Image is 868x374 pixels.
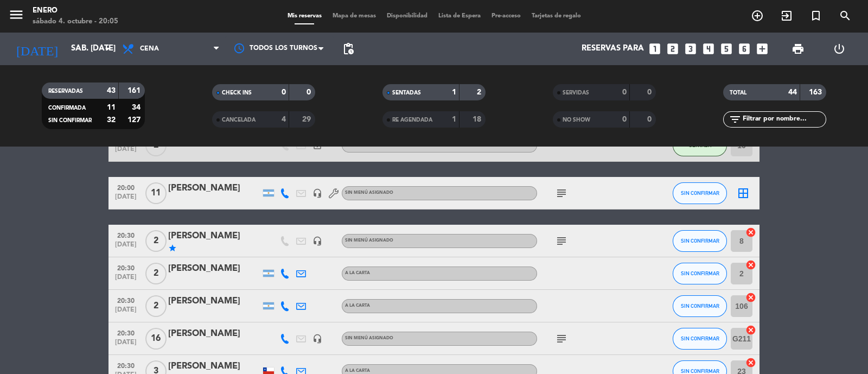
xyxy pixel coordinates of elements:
i: filter_list [729,113,742,126]
span: NO SHOW [563,117,590,123]
span: SIN CONFIRMAR [681,270,719,276]
span: [DATE] [112,274,139,286]
span: RESERVADAS [48,88,83,94]
i: looks_two [666,42,680,56]
i: looks_3 [684,42,698,56]
span: SIN CONFIRMAR [681,238,719,244]
span: [DATE] [112,193,139,206]
span: SIN CONFIRMAR [681,303,719,309]
div: [PERSON_NAME] [168,181,260,195]
button: SIN CONFIRMAR [673,295,727,317]
strong: 0 [647,116,654,123]
span: CHECK INS [222,90,252,96]
i: add_box [755,42,769,56]
span: 20:30 [112,229,139,241]
span: Pre-acceso [486,13,526,19]
strong: 4 [282,116,286,123]
i: exit_to_app [780,9,793,22]
span: Cena [140,45,159,53]
i: looks_5 [719,42,733,56]
span: Disponibilidad [381,13,433,19]
span: Sin menú asignado [345,143,393,147]
i: headset_mic [312,236,322,246]
strong: 0 [307,88,313,96]
i: subject [555,187,568,200]
span: TOTAL [730,90,746,96]
span: 11 [145,182,167,204]
i: cancel [745,227,756,238]
i: headset_mic [312,334,322,344]
span: Mapa de mesas [327,13,381,19]
span: SIN CONFIRMAR [681,190,719,196]
span: Sin menú asignado [345,238,393,243]
span: 2 [145,263,167,284]
i: add_circle_outline [751,9,764,22]
i: [DATE] [8,37,66,61]
span: print [792,42,805,55]
i: cancel [745,292,756,303]
strong: 1 [452,88,456,96]
div: [PERSON_NAME] [168,359,260,373]
span: Tarjetas de regalo [526,13,586,19]
span: A LA CARTA [345,271,370,275]
span: RE AGENDADA [392,117,432,123]
span: 20:30 [112,359,139,371]
strong: 127 [127,116,143,124]
span: CANCELADA [222,117,256,123]
strong: 32 [107,116,116,124]
span: SERVIDAS [563,90,589,96]
span: A LA CARTA [345,369,370,373]
i: looks_one [648,42,662,56]
span: Sin menú asignado [345,336,393,340]
span: 20:30 [112,294,139,306]
span: 2 [145,295,167,317]
div: [PERSON_NAME] [168,262,260,276]
span: 20:30 [112,261,139,274]
i: subject [555,332,568,345]
span: 2 [145,230,167,252]
span: A LA CARTA [345,303,370,308]
div: [PERSON_NAME] [168,294,260,308]
div: [PERSON_NAME] [168,229,260,243]
span: [DATE] [112,339,139,351]
i: border_all [737,187,750,200]
strong: 161 [127,87,143,94]
input: Filtrar por nombre... [742,113,826,125]
strong: 0 [622,88,627,96]
i: cancel [745,325,756,335]
button: SIN CONFIRMAR [673,263,727,284]
button: SIN CONFIRMAR [673,182,727,204]
i: cancel [745,259,756,270]
span: 20:00 [112,181,139,193]
strong: 29 [302,116,313,123]
div: Enero [33,5,118,16]
button: SIN CONFIRMAR [673,230,727,252]
i: menu [8,7,24,23]
strong: 11 [107,104,116,111]
span: SIN CONFIRMAR [681,368,719,374]
span: [DATE] [112,145,139,158]
i: headset_mic [312,188,322,198]
span: Mis reservas [282,13,327,19]
strong: 163 [809,88,824,96]
button: menu [8,7,24,27]
div: [PERSON_NAME] [168,327,260,341]
strong: 0 [282,88,286,96]
span: SIN CONFIRMAR [681,335,719,341]
strong: 44 [788,88,797,96]
i: subject [555,234,568,248]
div: LOG OUT [819,33,860,65]
strong: 18 [473,116,483,123]
i: cancel [745,357,756,368]
span: Lista de Espera [433,13,486,19]
span: [DATE] [112,306,139,319]
i: turned_in_not [809,9,822,22]
span: CONFIRMADA [48,105,86,111]
span: Sin menú asignado [345,191,393,195]
div: sábado 4. octubre - 20:05 [33,16,118,27]
span: pending_actions [342,42,355,55]
span: SIN CONFIRMAR [48,118,92,123]
i: looks_6 [737,42,751,56]
i: star [168,244,177,252]
strong: 0 [622,116,627,123]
